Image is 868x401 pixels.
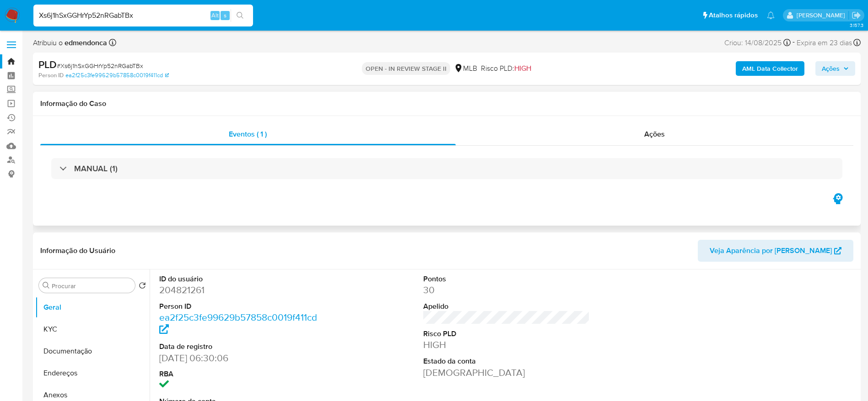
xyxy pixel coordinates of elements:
[797,11,848,20] p: eduardo.dutra@mercadolivre.com
[35,340,150,362] button: Documentação
[423,301,590,311] dt: Apelido
[159,311,317,337] a: ea2f25c3fe99629b57858c0019f411cd
[797,38,852,48] span: Expira em 23 dias
[40,246,115,255] h1: Informação do Usuário
[38,57,57,72] b: PLD
[65,71,169,79] a: ea2f25c3fe99629b57858c0019f411cd
[793,37,795,49] span: -
[710,240,832,262] span: Veja Aparência por [PERSON_NAME]
[33,38,107,48] span: Atribuiu o
[139,282,146,292] button: Retornar ao pedido padrão
[57,61,143,70] span: # Xs6j1hSxGGHrYp52nRGabTBx
[159,342,326,352] dt: Data de registro
[35,362,150,384] button: Endereços
[159,352,326,364] dd: [DATE] 06:30:06
[644,129,665,139] span: Ações
[423,366,590,379] dd: [DEMOGRAPHIC_DATA]
[51,158,842,179] div: MANUAL (1)
[159,274,326,284] dt: ID do usuário
[423,329,590,339] dt: Risco PLD
[74,164,118,174] h3: MANUAL (1)
[33,10,253,21] input: Pesquise usuários ou casos...
[362,62,450,75] p: OPEN - IN REVIEW STAGE II
[159,301,326,311] dt: Person ID
[481,63,531,74] span: Risco PLD:
[229,129,267,139] span: Eventos ( 1 )
[815,61,855,76] button: Ações
[423,284,590,296] dd: 30
[159,369,326,379] dt: RBA
[43,282,50,289] button: Procurar
[211,11,219,20] span: Alt
[423,356,590,366] dt: Estado da conta
[514,63,531,74] span: HIGH
[224,11,226,20] span: s
[231,9,249,22] button: search-icon
[35,318,150,340] button: KYC
[35,296,150,318] button: Geral
[698,240,853,262] button: Veja Aparência por [PERSON_NAME]
[454,63,477,74] div: MLB
[736,61,804,76] button: AML Data Collector
[852,11,861,20] a: Sair
[742,61,798,76] b: AML Data Collector
[423,338,590,351] dd: HIGH
[724,37,791,49] div: Criou: 14/08/2025
[822,61,840,76] span: Ações
[159,284,326,296] dd: 204821261
[709,11,758,20] span: Atalhos rápidos
[40,99,853,108] h1: Informação do Caso
[423,274,590,284] dt: Pontos
[38,71,64,79] b: Person ID
[52,282,131,290] input: Procurar
[63,37,107,48] b: edmendonca
[767,11,775,19] a: Notificações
